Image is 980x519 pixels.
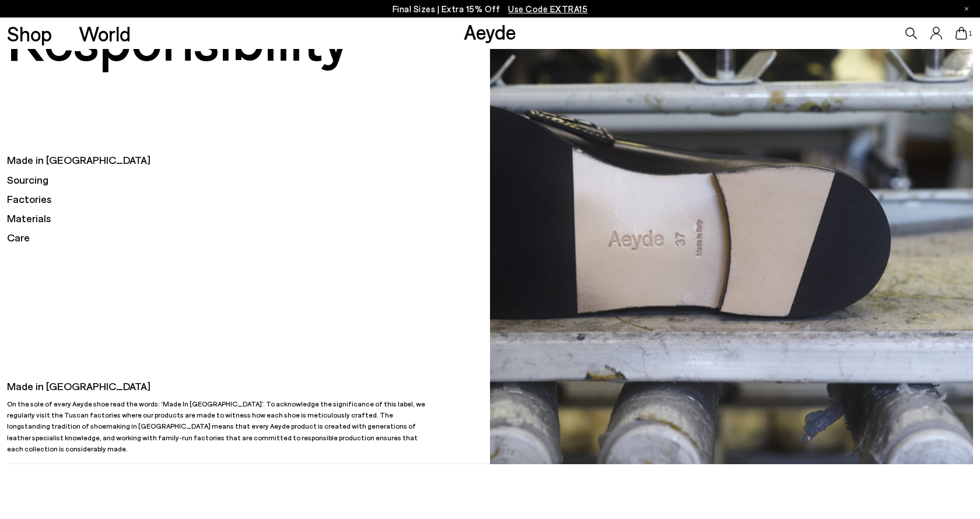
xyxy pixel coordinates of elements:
h5: Made in [GEOGRAPHIC_DATA] [7,379,434,394]
a: Shop [7,23,52,44]
p: On the sole of every Aeyde shoe read the words: ‘Made In [GEOGRAPHIC_DATA]’. To acknowledge the s... [7,398,434,454]
h5: Care [7,230,490,245]
span: 1 [967,30,973,37]
h5: Sourcing [7,173,490,187]
a: 1 [956,27,967,40]
span: Navigate to /collections/ss25-final-sizes [508,3,587,14]
p: Final Sizes | Extra 15% Off [393,2,588,16]
a: Aeyde [464,19,516,44]
h5: Materials [7,211,490,226]
h5: Made in [GEOGRAPHIC_DATA] [7,153,490,167]
h5: Factories [7,192,490,206]
a: World [79,23,131,44]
